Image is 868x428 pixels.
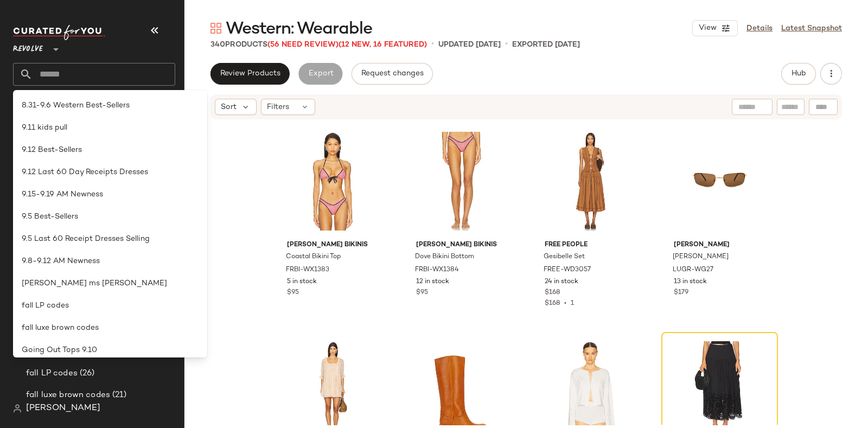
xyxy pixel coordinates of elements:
span: 9.12 Last 60 Day Receipts Dresses [22,167,148,178]
span: • [431,38,434,51]
span: View [698,24,717,33]
span: 340 [210,41,225,49]
span: fall LP codes [22,300,69,311]
span: Sort [221,101,237,113]
span: Review Products [220,69,280,78]
span: Revolve [13,37,43,56]
span: (56 Need Review) [267,41,339,49]
button: Review Products [210,63,290,85]
span: fall luxe brown codes [26,389,110,401]
span: 13 in stock [674,277,707,287]
span: LUGR-WG27 [673,265,713,275]
span: • [560,300,571,307]
span: 9.8-9.12 AM Newness [22,255,100,267]
span: 9.11 kids pull [22,122,67,133]
span: fall LP codes [26,367,78,380]
span: Going Out Tops 9.10 [22,344,97,356]
span: fall luxe brown codes [22,322,99,334]
span: Gesibelle Set [544,252,585,262]
img: cfy_white_logo.C9jOOHJF.svg [13,25,105,40]
img: FREE-WD3057_V1.jpg [536,126,645,236]
span: 9.15-9.19 AM Newness [22,189,103,200]
span: [PERSON_NAME] ms [PERSON_NAME] [22,278,167,289]
span: [PERSON_NAME] [674,240,765,250]
span: Request changes [361,69,424,78]
img: FRBI-WX1384_V1.jpg [407,126,516,236]
div: Products [210,39,427,50]
span: 9.5 Last 60 Receipt Dresses Selling [22,233,150,245]
span: 12 in stock [416,277,449,287]
span: Coastal Bikini Top [286,252,341,262]
span: Hub [791,69,806,78]
span: [PERSON_NAME] [26,402,100,415]
span: [PERSON_NAME] Bikinis [416,240,508,250]
span: • [505,38,508,51]
span: 24 in stock [545,277,578,287]
button: View [692,20,738,36]
span: $168 [545,288,560,298]
img: FRBI-WX1383_V1.jpg [278,126,387,236]
span: 5 in stock [287,277,317,287]
img: svg%3e [13,404,22,413]
span: [PERSON_NAME] Bikinis [287,240,379,250]
span: Western: Wearable [226,18,372,40]
span: $179 [674,288,688,298]
span: $95 [287,288,299,298]
span: 9.12 Best-Sellers [22,144,82,156]
span: FREE-WD3057 [544,265,591,275]
span: (21) [110,389,127,401]
span: FRBI-WX1384 [415,265,459,275]
button: Hub [781,63,816,85]
img: svg%3e [210,23,221,34]
span: (26) [78,367,95,380]
span: (12 New, 16 Featured) [339,41,427,49]
span: 8.31-9.6 Western Best-Sellers [22,100,130,111]
a: Details [746,23,773,34]
button: Request changes [352,63,433,85]
img: LUGR-WG27_V1.jpg [665,126,774,236]
p: Exported [DATE] [512,39,580,50]
a: Latest Snapshot [781,23,842,34]
span: [PERSON_NAME] [673,252,729,262]
span: $168 [545,300,560,307]
span: Free People [545,240,636,250]
span: Dove Bikini Bottom [415,252,474,262]
span: 9.5 Best-Sellers [22,211,78,222]
span: 1 [571,300,574,307]
p: updated [DATE] [438,39,501,50]
span: Filters [267,101,289,113]
span: FRBI-WX1383 [286,265,329,275]
span: $95 [416,288,428,298]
